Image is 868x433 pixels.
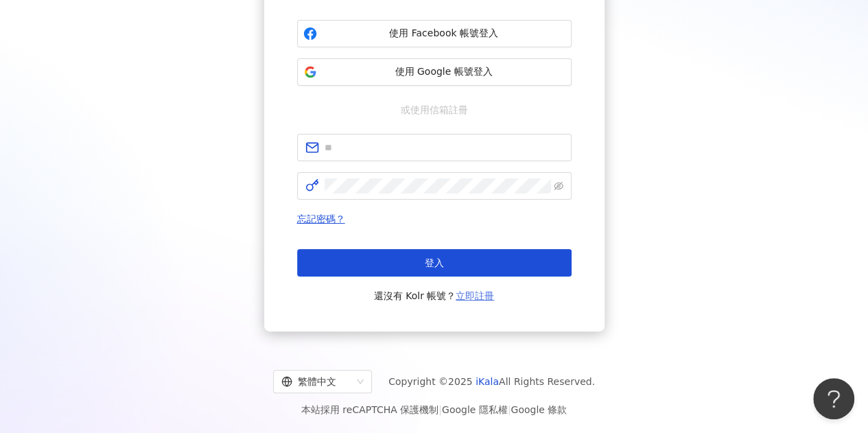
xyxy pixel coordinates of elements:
[322,65,565,79] span: 使用 Google 帳號登入
[425,257,444,268] span: 登入
[297,58,572,86] button: 使用 Google 帳號登入
[297,213,345,224] a: 忘記密碼？
[374,288,495,304] span: 還沒有 Kolr 帳號？
[281,371,351,393] div: 繁體中文
[554,181,563,191] span: eye-invisible
[508,404,511,415] span: |
[456,290,494,301] a: 立即註冊
[511,404,567,415] a: Google 條款
[301,401,567,418] span: 本站採用 reCAPTCHA 保護機制
[438,404,442,415] span: |
[813,378,854,419] iframe: Help Scout Beacon - Open
[442,404,508,415] a: Google 隱私權
[391,102,478,117] span: 或使用信箱註冊
[297,249,572,277] button: 登入
[388,373,595,390] span: Copyright © 2025 All Rights Reserved.
[297,20,572,47] button: 使用 Facebook 帳號登入
[322,27,565,40] span: 使用 Facebook 帳號登入
[476,376,499,387] a: iKala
